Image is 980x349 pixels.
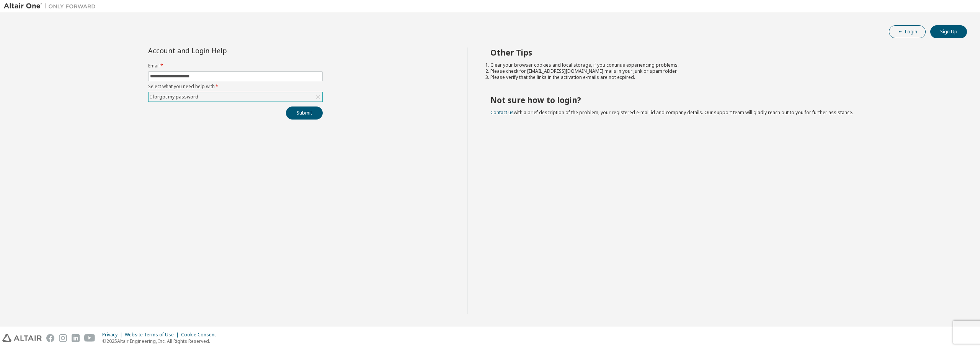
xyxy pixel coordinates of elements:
[181,332,220,338] div: Cookie Consent
[102,338,220,344] p: © 2025 Altair Engineering, Inc. All Rights Reserved.
[490,95,954,105] h2: Not sure how to login?
[125,332,181,338] div: Website Terms of Use
[46,334,54,342] img: facebook.svg
[490,48,954,57] h2: Other Tips
[930,25,967,38] button: Sign Up
[72,334,80,342] img: linkedin.svg
[490,109,853,116] span: with a brief description of the problem, your registered e-mail id and company details. Our suppo...
[490,62,954,68] li: Clear your browser cookies and local storage, if you continue experiencing problems.
[149,93,199,101] div: I forgot my password
[889,25,926,38] button: Login
[148,84,323,90] label: Select what you need help with
[148,63,323,69] label: Email
[490,74,954,80] li: Please verify that the links in the activation e-mails are not expired.
[2,334,42,342] img: altair_logo.svg
[286,107,323,120] button: Submit
[84,334,95,342] img: youtube.svg
[4,2,100,10] img: Altair One
[490,68,954,74] li: Please check for [EMAIL_ADDRESS][DOMAIN_NAME] mails in your junk or spam folder.
[149,92,322,102] div: I forgot my password
[102,332,125,338] div: Privacy
[148,48,288,54] div: Account and Login Help
[490,109,514,116] a: Contact us
[59,334,67,342] img: instagram.svg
